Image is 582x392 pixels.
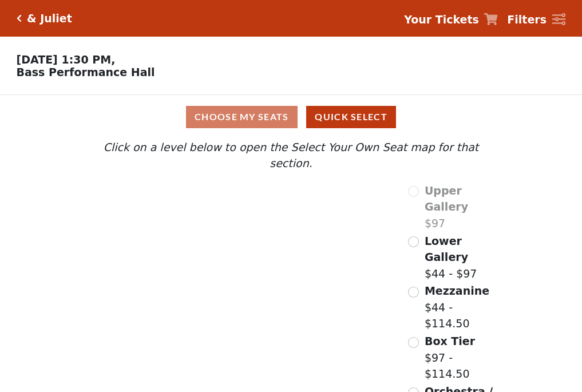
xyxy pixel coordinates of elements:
[425,184,468,213] span: Upper Gallery
[207,295,337,373] path: Orchestra / Parterre Circle - Seats Available: 145
[425,283,501,332] label: $44 - $114.50
[404,11,498,28] a: Your Tickets
[425,235,468,264] span: Lower Gallery
[306,106,396,128] button: Quick Select
[27,12,72,25] h5: & Juliet
[425,284,489,297] span: Mezzanine
[425,183,501,232] label: $97
[425,335,475,347] span: Box Tier
[507,11,565,28] a: Filters
[507,13,547,26] strong: Filters
[404,13,479,26] strong: Your Tickets
[425,333,501,382] label: $97 - $114.50
[81,139,501,172] p: Click on a level below to open the Select Your Own Seat map for that section.
[136,188,264,219] path: Upper Gallery - Seats Available: 0
[146,213,282,256] path: Lower Gallery - Seats Available: 145
[425,233,501,282] label: $44 - $97
[17,14,22,22] a: Click here to go back to filters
